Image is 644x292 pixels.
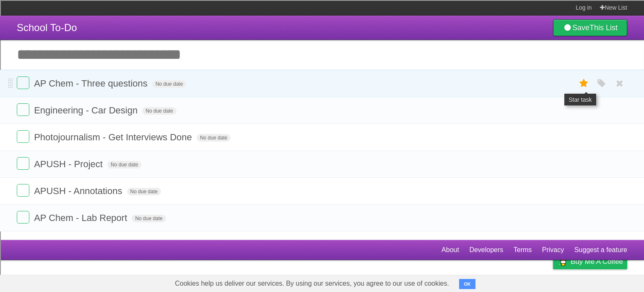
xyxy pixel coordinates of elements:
label: Done [17,130,29,143]
div: Sort A > Z [3,19,641,27]
span: No due date [127,188,161,195]
button: OK [459,279,475,289]
b: This List [589,24,618,32]
label: Done [17,211,29,224]
label: Done [17,103,29,116]
div: Options [3,50,641,57]
label: Star task [576,76,592,90]
div: Home [3,3,175,11]
a: SaveThis List [553,19,627,36]
div: Sign out [3,57,641,65]
span: No due date [152,80,186,88]
span: APUSH - Annotations [34,186,124,196]
span: School To-Do [17,22,77,33]
label: Done [17,184,29,197]
div: Sort New > Old [3,27,641,34]
span: No due date [197,134,231,142]
span: Cookies help us deliver our services. By using our services, you agree to our use of cookies. [166,275,457,292]
span: APUSH - Project [34,159,105,169]
div: Delete [3,42,641,50]
span: Engineering - Car Design [34,105,140,116]
label: Done [17,76,29,89]
span: Photojournalism - Get Interviews Done [34,132,194,142]
span: No due date [107,161,141,168]
div: Move To ... [3,34,641,42]
span: AP Chem - Lab Report [34,213,129,223]
span: No due date [132,215,166,222]
span: AP Chem - Three questions [34,78,150,89]
label: Done [17,157,29,170]
span: No due date [142,107,176,115]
